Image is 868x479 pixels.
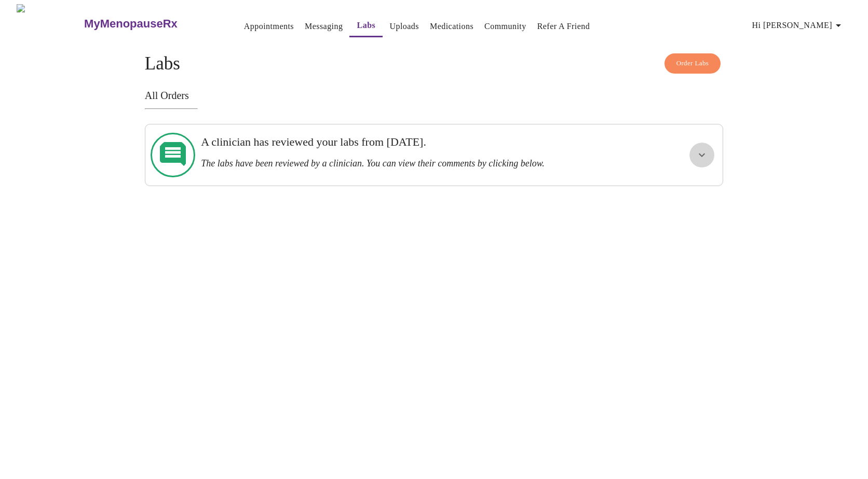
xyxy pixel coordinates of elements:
h3: The labs have been reviewed by a clinician. You can view their comments by clicking below. [201,158,611,169]
button: Refer a Friend [533,16,594,37]
a: Messaging [305,19,343,34]
button: Medications [426,16,478,37]
button: show more [689,143,714,167]
button: Uploads [385,16,423,37]
img: MyMenopauseRx Logo [17,4,83,43]
a: MyMenopauseRx [83,6,219,42]
button: Appointments [240,16,298,37]
span: Hi [PERSON_NAME] [752,18,845,33]
button: Order Labs [664,53,721,74]
h4: Labs [145,53,723,74]
button: Messaging [301,16,347,37]
a: Refer a Friend [537,19,590,34]
a: Appointments [244,19,294,34]
span: Order Labs [676,58,709,69]
a: Community [484,19,526,34]
h3: All Orders [145,90,723,102]
button: Labs [349,15,383,37]
a: Uploads [389,19,419,34]
a: Labs [357,18,376,33]
a: Medications [430,19,473,34]
h3: MyMenopauseRx [84,17,178,31]
h3: A clinician has reviewed your labs from [DATE]. [201,135,611,149]
button: Community [480,16,531,37]
button: Hi [PERSON_NAME] [748,15,849,36]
